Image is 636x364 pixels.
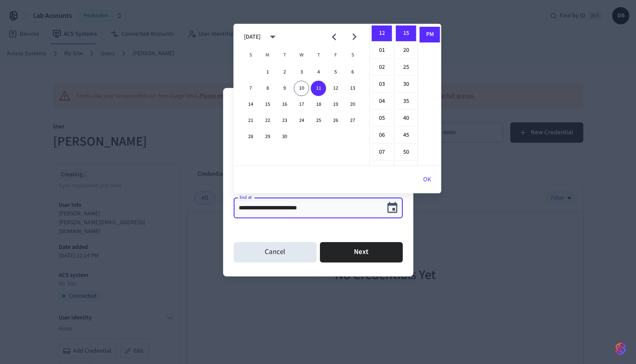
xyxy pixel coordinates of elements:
li: 1 hours [372,42,392,59]
li: 30 minutes [396,76,416,93]
li: 50 minutes [396,144,416,161]
div: [DATE] [244,33,260,42]
button: 19 [328,97,343,112]
li: 4 hours [372,93,392,110]
li: 35 minutes [396,93,416,110]
li: 12 hours [372,25,392,42]
button: Next [320,242,403,262]
button: 14 [243,97,258,112]
button: 4 [311,65,326,80]
button: 10 [294,81,309,96]
button: 11 [311,81,326,96]
button: 15 [260,97,275,112]
button: 29 [260,129,275,144]
button: 22 [260,113,275,128]
span: Friday [328,47,343,64]
label: End at [240,194,252,200]
button: 25 [311,113,326,128]
button: Previous month [324,27,344,47]
button: 30 [277,129,292,144]
button: 21 [243,113,258,128]
li: 5 hours [372,110,392,127]
button: OK [413,169,441,190]
button: 20 [345,97,360,112]
li: 25 minutes [396,59,416,76]
button: 9 [277,81,292,96]
button: 2 [277,65,292,80]
button: 17 [294,97,309,112]
button: 12 [328,81,343,96]
ul: Select minutes [394,24,418,166]
button: 23 [277,113,292,128]
button: 6 [345,65,360,80]
li: 55 minutes [396,161,416,177]
li: 8 hours [372,161,392,178]
button: 7 [243,81,258,96]
button: Cancel [234,242,317,262]
span: Tuesday [277,47,292,64]
li: 3 hours [372,76,392,93]
button: 1 [260,65,275,80]
li: 7 hours [372,144,392,161]
img: SeamLogoGradient.69752ec5.svg [616,342,626,356]
button: 26 [328,113,343,128]
li: PM [420,27,440,42]
button: Choose date, selected date is Sep 11, 2025 [382,198,402,218]
span: Sunday [243,47,258,64]
button: Next month [344,27,364,47]
span: Thursday [311,47,326,64]
li: 2 hours [372,59,392,76]
li: 15 minutes [396,25,416,42]
button: 16 [277,97,292,112]
li: 40 minutes [396,110,416,127]
li: 20 minutes [396,42,416,59]
ul: Select hours [370,24,394,166]
button: 5 [328,65,343,80]
button: calendar view is open, switch to year view [263,27,283,47]
li: 45 minutes [396,127,416,144]
span: Monday [260,47,275,64]
button: 8 [260,81,275,96]
span: Saturday [345,47,360,64]
button: 18 [311,97,326,112]
button: 27 [345,113,360,128]
button: 3 [294,65,309,80]
li: 6 hours [372,127,392,144]
ul: Select meridiem [418,24,441,166]
button: 13 [345,81,360,96]
button: 28 [243,129,258,144]
button: 24 [294,113,309,128]
span: Wednesday [294,47,309,64]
